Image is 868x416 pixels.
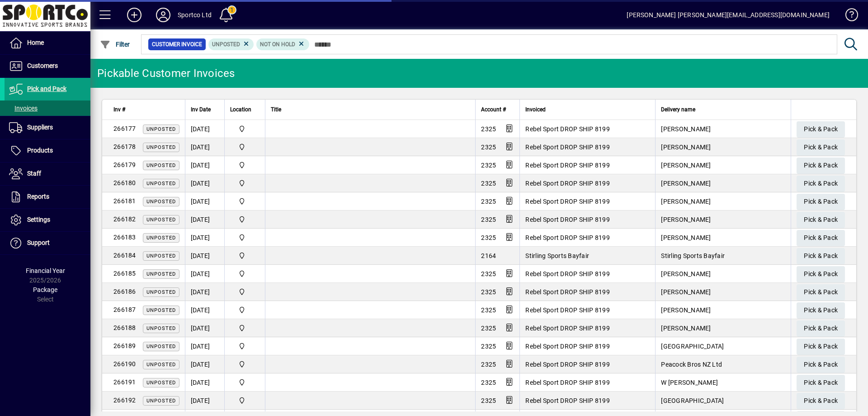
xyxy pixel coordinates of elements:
[146,235,176,241] span: Unposted
[481,180,496,187] span: 2325
[661,125,711,133] span: [PERSON_NAME]
[230,105,259,115] div: Location
[191,105,211,115] span: Inv Date
[797,375,845,391] button: Pick & Pack
[5,139,90,162] a: Products
[27,170,41,177] span: Staff
[661,379,718,386] span: W [PERSON_NAME]
[481,379,496,386] span: 2325
[5,55,90,77] a: Customers
[481,397,496,404] span: 2325
[797,176,845,192] button: Pick & Pack
[525,216,610,223] span: Rebel Sport DROP SHIP 8199
[208,38,254,50] mat-chip: Customer Invoice Status: Unposted
[661,343,724,350] span: [GEOGRAPHIC_DATA]
[256,38,309,50] mat-chip: Hold Status: Not On Hold
[525,379,610,386] span: Rebel Sport DROP SHIP 8199
[481,343,496,350] span: 2325
[481,125,496,133] span: 2325
[804,140,838,155] span: Pick & Pack
[113,105,125,115] span: Inv #
[27,147,53,154] span: Products
[113,143,136,150] span: 266178
[481,288,496,296] span: 2325
[661,234,711,241] span: [PERSON_NAME]
[113,252,136,259] span: 266184
[804,230,838,245] span: Pick & Pack
[525,288,610,296] span: Rebel Sport DROP SHIP 8199
[5,232,90,254] a: Support
[146,181,176,186] span: Unposted
[113,234,136,241] span: 266183
[146,163,176,168] span: Unposted
[146,398,176,404] span: Unposted
[146,144,176,150] span: Unposted
[26,267,65,274] span: Financial Year
[661,306,711,314] span: [PERSON_NAME]
[797,248,845,264] button: Pick & Pack
[5,100,90,116] a: Invoices
[185,319,224,337] td: [DATE]
[797,393,845,409] button: Pick & Pack
[113,161,136,168] span: 266179
[797,158,845,174] button: Pick & Pack
[185,210,224,229] td: [DATE]
[525,343,610,350] span: Rebel Sport DROP SHIP 8199
[113,215,136,223] span: 266182
[27,39,44,46] span: Home
[152,40,202,49] span: Customer Invoice
[27,85,66,92] span: Pick and Pack
[525,325,610,332] span: Rebel Sport DROP SHIP 8199
[113,197,136,205] span: 266181
[525,306,610,314] span: Rebel Sport DROP SHIP 8199
[481,270,496,277] span: 2325
[804,285,838,300] span: Pick & Pack
[525,234,610,241] span: Rebel Sport DROP SHIP 8199
[661,198,711,205] span: [PERSON_NAME]
[627,8,830,22] div: [PERSON_NAME] [PERSON_NAME][EMAIL_ADDRESS][DOMAIN_NAME]
[661,105,785,115] div: Delivery name
[481,252,496,259] span: 2164
[212,41,240,48] span: Unposted
[146,271,176,277] span: Unposted
[525,105,650,115] div: Invoiced
[481,105,514,115] div: Account #
[525,397,610,404] span: Rebel Sport DROP SHIP 8199
[661,325,711,332] span: [PERSON_NAME]
[661,180,711,187] span: [PERSON_NAME]
[797,139,845,156] button: Pick & Pack
[797,284,845,301] button: Pick & Pack
[149,7,178,23] button: Profile
[481,234,496,241] span: 2325
[481,162,496,169] span: 2325
[113,306,136,313] span: 266187
[185,301,224,319] td: [DATE]
[98,36,132,53] button: Filter
[185,355,224,373] td: [DATE]
[5,32,90,54] a: Home
[797,212,845,228] button: Pick & Pack
[525,105,546,115] span: Invoiced
[185,174,224,192] td: [DATE]
[185,120,224,138] td: [DATE]
[481,198,496,205] span: 2325
[804,212,838,227] span: Pick & Pack
[797,121,845,138] button: Pick & Pack
[804,267,838,282] span: Pick & Pack
[27,193,49,200] span: Reports
[525,143,610,151] span: Rebel Sport DROP SHIP 8199
[113,125,136,132] span: 266177
[797,266,845,282] button: Pick & Pack
[525,198,610,205] span: Rebel Sport DROP SHIP 8199
[191,105,219,115] div: Inv Date
[797,302,845,319] button: Pick & Pack
[804,249,838,263] span: Pick & Pack
[146,362,176,368] span: Unposted
[481,306,496,314] span: 2325
[525,361,610,368] span: Rebel Sport DROP SHIP 8199
[661,270,711,277] span: [PERSON_NAME]
[804,393,838,408] span: Pick & Pack
[661,216,711,223] span: [PERSON_NAME]
[481,325,496,332] span: 2325
[260,41,295,48] span: Not On Hold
